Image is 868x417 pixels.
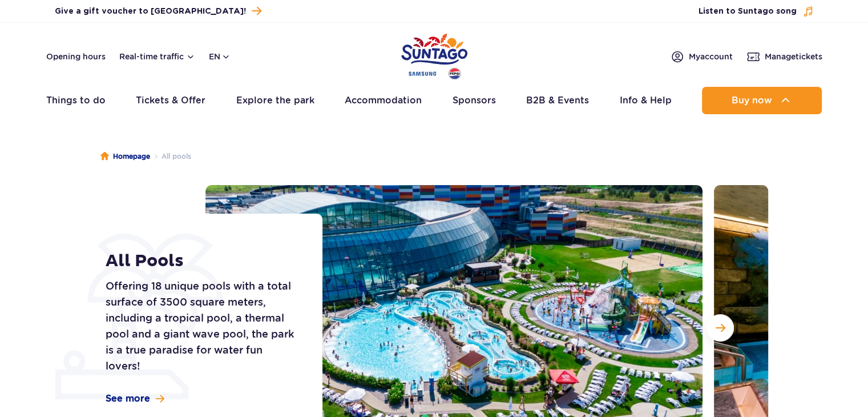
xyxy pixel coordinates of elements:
[765,51,822,62] span: Manage tickets
[699,6,797,17] span: Listen to Suntago song
[150,151,191,162] li: All pools
[106,392,150,405] span: See more
[55,6,246,17] span: Give a gift voucher to [GEOGRAPHIC_DATA]!
[706,314,734,342] button: Next slide
[699,6,814,17] button: Listen to Suntago song
[106,251,297,271] h1: All Pools
[401,29,467,81] a: Park of Poland
[689,51,733,62] span: My account
[345,87,422,114] a: Accommodation
[526,87,589,114] a: B2B & Events
[671,50,733,63] a: Myaccount
[209,51,231,62] button: en
[453,87,496,114] a: Sponsors
[106,278,297,374] p: Offering 18 unique pools with a total surface of 3500 square meters, including a tropical pool, a...
[119,52,195,61] button: Real-time traffic
[702,87,822,114] button: Buy now
[620,87,672,114] a: Info & Help
[106,392,164,405] a: See more
[46,87,106,114] a: Things to do
[100,151,150,162] a: Homepage
[136,87,205,114] a: Tickets & Offer
[732,95,772,106] span: Buy now
[746,50,822,63] a: Managetickets
[55,3,261,19] a: Give a gift voucher to [GEOGRAPHIC_DATA]!
[236,87,314,114] a: Explore the park
[46,51,106,62] a: Opening hours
